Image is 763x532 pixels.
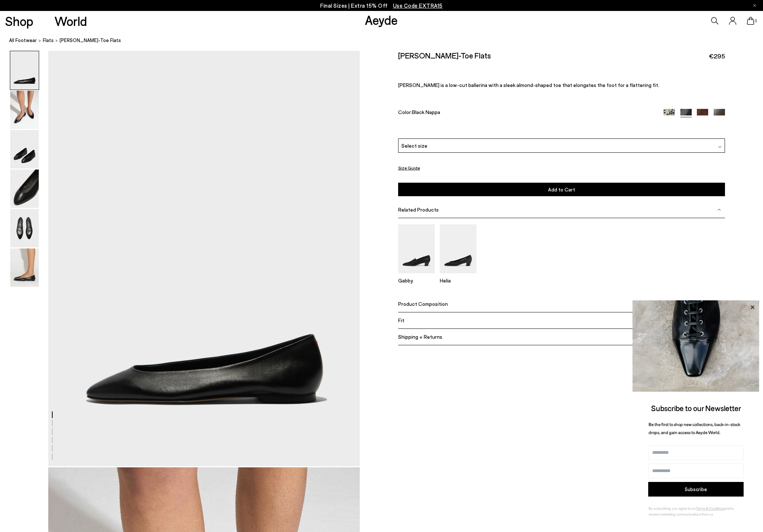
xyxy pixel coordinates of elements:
[398,183,725,196] button: Add to Cart
[43,37,54,44] a: Flats
[398,163,420,172] button: Size Guide
[651,403,741,413] span: Subscribe to our Newsletter
[747,17,754,25] a: 0
[398,206,439,213] span: Related Products
[398,51,491,60] h2: [PERSON_NAME]-Toe Flats
[709,52,725,61] span: €295
[10,91,39,129] img: Ellie Almond-Toe Flats - Image 2
[393,2,443,9] span: Navigate to /collections/ss25-final-sizes
[398,317,404,323] span: Fit
[754,19,758,23] span: 0
[649,506,696,510] span: By subscribing, you agree to our
[649,422,740,435] span: Be the first to shop new collections, back-in-stock drops, and gain access to Aeyde World.
[696,506,725,510] a: Terms & Conditions
[440,268,476,284] a: Helia Low-Cut Pumps Helia
[440,224,476,273] img: Helia Low-Cut Pumps
[398,224,435,273] img: Gabby Almond-Toe Loafers
[10,248,39,287] img: Ellie Almond-Toe Flats - Image 6
[60,37,121,44] span: [PERSON_NAME]-Toe Flats
[648,482,744,497] button: Subscribe
[412,109,440,115] span: Black Nappa
[9,31,763,51] nav: breadcrumb
[10,209,39,247] img: Ellie Almond-Toe Flats - Image 5
[398,109,653,117] div: Color:
[10,51,39,90] img: Ellie Almond-Toe Flats - Image 1
[440,277,476,284] p: Helia
[548,186,575,193] span: Add to Cart
[718,145,722,149] img: svg%3E
[9,37,37,44] a: All Footwear
[10,170,39,208] img: Ellie Almond-Toe Flats - Image 4
[401,142,427,149] span: Select size
[398,301,448,307] span: Product Composition
[54,15,87,27] a: World
[365,12,398,27] a: Aeyde
[5,15,33,27] a: Shop
[43,37,54,43] span: Flats
[398,268,435,284] a: Gabby Almond-Toe Loafers Gabby
[398,277,435,284] p: Gabby
[398,334,442,340] span: Shipping + Returns
[632,300,759,392] img: ca3f721fb6ff708a270709c41d776025.jpg
[717,208,721,212] img: svg%3E
[320,1,443,10] p: Final Sizes | Extra 15% Off
[398,82,725,88] p: [PERSON_NAME] is a low-cut ballerina with a sleek almond-shaped toe that elongates the foot for a...
[10,130,39,168] img: Ellie Almond-Toe Flats - Image 3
